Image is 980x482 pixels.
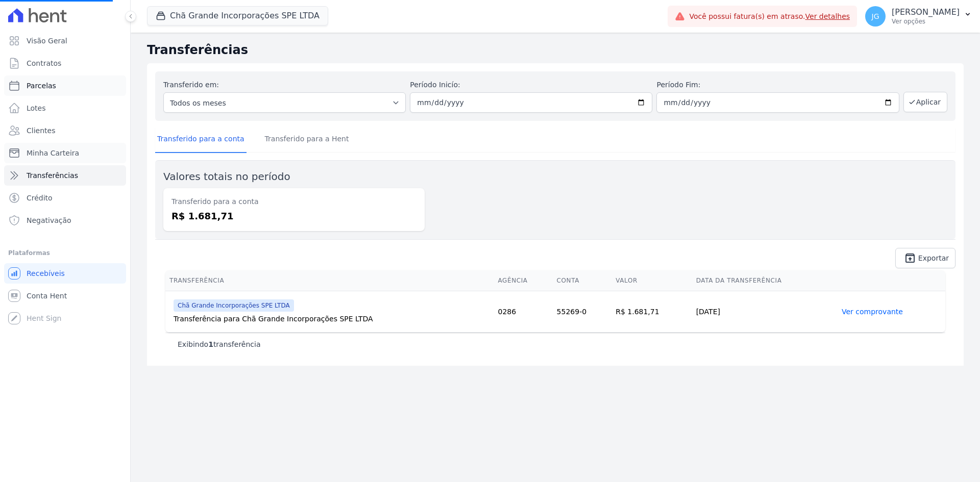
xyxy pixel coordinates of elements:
a: Recebíveis [4,263,126,284]
td: R$ 1.681,71 [611,291,692,332]
th: Agência [494,270,552,291]
th: Valor [611,270,692,291]
div: Transferência para Chã Grande Incorporações SPE LTDA [174,314,489,324]
span: Lotes [27,103,46,113]
a: Visão Geral [4,31,126,51]
dd: R$ 1.681,71 [171,209,416,223]
span: Crédito [27,193,53,203]
span: Recebíveis [27,268,65,278]
a: Crédito [4,188,126,208]
th: Conta [553,270,612,291]
th: Data da Transferência [692,270,838,291]
a: Transferido para a conta [155,126,247,153]
span: Exportar [918,255,949,261]
i: unarchive [904,252,916,264]
div: Plataformas [8,247,122,259]
label: Período Inicío: [410,80,652,90]
b: 1 [208,340,213,348]
a: Lotes [4,98,126,118]
a: Ver detalhes [805,12,850,20]
span: JG [872,13,879,20]
a: Parcelas [4,75,126,96]
p: Ver opções [892,17,960,26]
span: Você possui fatura(s) em atraso. [689,11,850,22]
span: Parcelas [27,81,56,91]
span: Conta Hent [27,291,67,301]
a: Contratos [4,53,126,73]
label: Transferido em: [163,81,219,89]
span: Minha Carteira [27,148,79,158]
label: Valores totais no período [163,170,290,183]
label: Período Fim: [656,80,899,90]
h2: Transferências [147,41,964,59]
td: [DATE] [692,291,838,332]
a: Transferido para a Hent [263,126,351,153]
p: [PERSON_NAME] [892,7,960,17]
a: Ver comprovante [842,308,903,316]
a: Conta Hent [4,286,126,306]
td: 0286 [494,291,552,332]
td: 55269-0 [553,291,612,332]
a: Transferências [4,165,126,186]
span: Visão Geral [27,36,67,46]
button: Chã Grande Incorporações SPE LTDA [147,6,328,26]
th: Transferência [165,270,494,291]
span: Contratos [27,58,61,68]
span: Clientes [27,125,55,136]
button: Aplicar [903,92,947,112]
button: JG [PERSON_NAME] Ver opções [857,2,980,31]
p: Exibindo transferência [178,339,261,349]
span: Negativação [27,215,71,225]
a: unarchive Exportar [895,248,955,268]
span: Chã Grande Incorporações SPE LTDA [174,299,294,312]
dt: Transferido para a conta [171,196,416,207]
a: Clientes [4,120,126,141]
span: Transferências [27,170,78,181]
a: Negativação [4,210,126,231]
a: Minha Carteira [4,143,126,163]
